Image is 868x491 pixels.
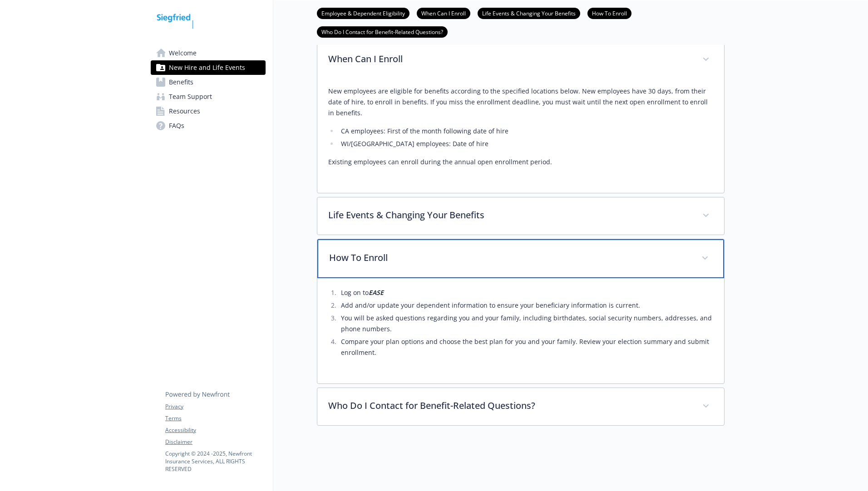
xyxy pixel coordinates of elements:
a: Benefits [151,75,266,89]
a: Privacy [165,403,265,411]
li: Compare your plan options and choose the best plan for you and your family. Review your election ... [338,336,713,358]
div: When Can I Enroll [317,79,724,193]
div: How To Enroll [317,278,724,383]
a: Welcome [151,46,266,60]
strong: EASE [369,288,384,297]
li: Log on to [338,287,713,298]
p: When Can I Enroll [328,52,691,66]
a: New Hire and Life Events [151,60,266,75]
li: WI/[GEOGRAPHIC_DATA] employees: Date of hire [338,138,713,149]
div: When Can I Enroll [317,41,724,79]
span: New Hire and Life Events [169,60,245,75]
p: Life Events & Changing Your Benefits [328,208,691,222]
a: Employee & Dependent Eligibility [317,9,409,17]
a: Accessibility [165,426,265,434]
span: Team Support [169,89,212,104]
li: CA employees: First of the month following date of hire [338,126,713,137]
a: Who Do I Contact for Benefit-Related Questions? [317,27,448,36]
a: FAQs [151,118,266,133]
p: New employees are eligible for benefits according to the specified locations below. New employees... [328,86,713,118]
a: Team Support [151,89,266,104]
div: Who Do I Contact for Benefit-Related Questions? [317,388,724,425]
a: Terms [165,414,265,422]
li: Add and/or update your dependent information to ensure your beneficiary information is current. [338,300,713,311]
span: FAQs [169,118,184,133]
p: Copyright © 2024 - 2025 , Newfront Insurance Services, ALL RIGHTS RESERVED [165,450,265,473]
a: Disclaimer [165,438,265,446]
p: Existing employees can enroll during the annual open enrollment period. [328,157,713,167]
span: Resources [169,104,200,118]
span: Benefits [169,75,193,89]
div: How To Enroll [317,239,724,278]
span: Welcome [169,46,197,60]
p: How To Enroll [329,251,690,265]
p: Who Do I Contact for Benefit-Related Questions? [328,399,691,412]
div: Life Events & Changing Your Benefits [317,197,724,235]
a: How To Enroll [587,9,631,17]
a: When Can I Enroll [417,9,470,17]
a: Resources [151,104,266,118]
li: You will be asked questions regarding you and your family, including birthdates, social security ... [338,313,713,334]
a: Life Events & Changing Your Benefits [478,9,580,17]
